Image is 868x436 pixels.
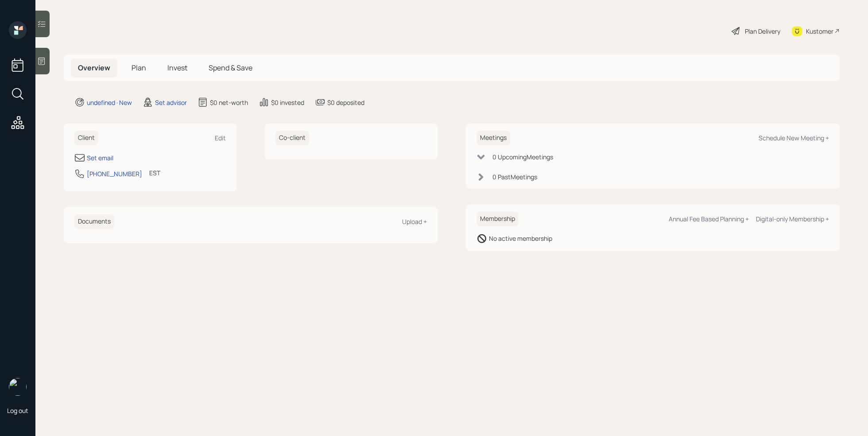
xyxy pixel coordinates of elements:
[756,215,829,223] div: Digital-only Membership +
[149,168,160,177] div: EST
[759,134,829,142] div: Schedule New Meeting +
[87,153,113,162] div: Set email
[132,63,146,73] span: Plan
[492,172,537,181] div: 0 Past Meeting s
[327,98,364,107] div: $0 deposited
[7,406,28,415] div: Log out
[669,215,749,223] div: Annual Fee Based Planning +
[489,234,552,243] div: No active membership
[209,63,252,73] span: Spend & Save
[745,27,780,36] div: Plan Delivery
[477,131,510,145] h6: Meetings
[74,131,98,145] h6: Client
[167,63,187,73] span: Invest
[806,27,833,36] div: Kustomer
[87,98,132,107] div: undefined · New
[477,212,519,226] h6: Membership
[215,134,226,142] div: Edit
[402,217,427,226] div: Upload +
[210,98,248,107] div: $0 net-worth
[9,378,27,396] img: retirable_logo.png
[155,98,187,107] div: Set advisor
[78,63,110,73] span: Overview
[275,131,309,145] h6: Co-client
[492,152,553,162] div: 0 Upcoming Meeting s
[271,98,304,107] div: $0 invested
[87,169,142,178] div: [PHONE_NUMBER]
[74,214,114,229] h6: Documents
